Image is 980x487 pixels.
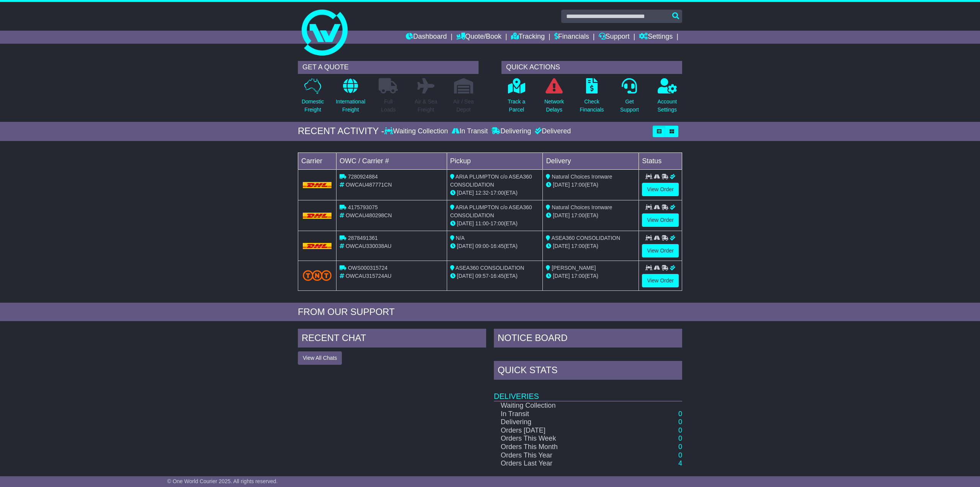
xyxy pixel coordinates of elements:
p: Check Financials [580,98,604,114]
span: 09:00 [475,243,489,249]
a: Dashboard [406,31,447,44]
span: [DATE] [457,190,474,196]
span: 17:00 [571,212,585,218]
span: 7280924884 [348,174,378,180]
span: OWCAU480298CN [346,212,392,218]
a: GetSupport [620,78,639,118]
span: [DATE] [553,212,570,218]
p: Air / Sea Depot [453,98,474,114]
span: ASEA360 CONSOLIDATION [456,265,524,271]
span: 16:45 [490,273,504,279]
span: 17:00 [571,182,585,188]
td: Deliveries [494,382,682,401]
div: - (ETA) [450,220,540,228]
span: Natural Choices Ironware [552,204,612,210]
span: OWCAU330038AU [346,243,392,249]
td: Delivery [543,152,639,169]
span: [DATE] [553,182,570,188]
span: Natural Choices Ironware [552,174,612,180]
span: [DATE] [553,273,570,279]
p: Network Delays [544,98,564,114]
div: (ETA) [546,212,635,220]
a: View Order [642,183,679,196]
a: InternationalFreight [335,78,366,118]
td: Waiting Collection [494,401,612,410]
div: (ETA) [546,181,635,189]
div: In Transit [450,127,490,136]
a: 0 [678,410,682,418]
p: Get Support [620,98,639,114]
span: OWCAU315724AU [346,273,392,279]
span: 16:45 [490,243,504,249]
td: Orders This Month [494,443,612,451]
p: Air & Sea Freight [415,98,437,114]
div: NOTICE BOARD [494,329,682,349]
p: Domestic Freight [302,98,324,114]
td: OWC / Carrier # [336,152,447,169]
td: Carrier [298,152,336,169]
td: Delivering [494,418,612,426]
span: ARIA PLUMPTON c/o ASEA360 CONSOLIDATION [450,174,532,188]
td: Orders Last Year [494,459,612,468]
div: - (ETA) [450,272,540,280]
div: RECENT ACTIVITY - [298,126,384,137]
img: TNT_Domestic.png [303,270,332,280]
span: 11:00 [475,220,489,226]
div: Quick Stats [494,361,682,382]
span: 17:00 [571,243,585,249]
td: Pickup [447,152,543,169]
span: 4175793075 [348,204,378,210]
td: Orders [DATE] [494,426,612,435]
a: Financials [554,31,589,44]
div: FROM OUR SUPPORT [298,307,682,318]
span: © One World Courier 2025. All rights reserved. [167,478,278,484]
a: 0 [678,426,682,434]
p: Account Settings [658,98,677,114]
a: View Order [642,244,679,257]
div: Delivering [490,127,533,136]
span: [DATE] [457,243,474,249]
a: CheckFinancials [580,78,604,118]
a: 0 [678,435,682,442]
a: 0 [678,451,682,459]
div: Waiting Collection [384,127,450,136]
span: 17:00 [490,190,504,196]
button: View All Chats [298,351,342,365]
td: Orders This Year [494,451,612,460]
td: Status [639,152,682,169]
span: [PERSON_NAME] [552,265,596,271]
span: 2878491361 [348,235,378,241]
span: N/A [456,235,465,241]
a: View Order [642,213,679,227]
div: RECENT CHAT [298,329,486,349]
p: Full Loads [379,98,398,114]
a: 0 [678,418,682,426]
td: Orders This Week [494,435,612,443]
div: Delivered [533,127,571,136]
a: 4 [678,459,682,467]
img: DHL.png [303,213,332,219]
span: OWS000315724 [348,265,388,271]
span: [DATE] [553,243,570,249]
a: Tracking [511,31,545,44]
a: 0 [678,443,682,451]
span: [DATE] [457,273,474,279]
a: DomesticFreight [301,78,324,118]
a: View Order [642,274,679,287]
span: 17:00 [571,273,585,279]
td: In Transit [494,410,612,418]
span: ASEA360 CONSOLIDATION [552,235,620,241]
p: International Freight [336,98,365,114]
span: OWCAU487771CN [346,182,392,188]
span: [DATE] [457,220,474,226]
div: - (ETA) [450,189,540,197]
div: GET A QUOTE [298,61,479,74]
a: NetworkDelays [544,78,564,118]
span: ARIA PLUMPTON c/o ASEA360 CONSOLIDATION [450,204,532,218]
div: (ETA) [546,272,635,280]
span: 17:00 [490,220,504,226]
p: Track a Parcel [508,98,525,114]
a: Settings [639,31,673,44]
a: Track aParcel [507,78,526,118]
div: QUICK ACTIONS [501,61,682,74]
